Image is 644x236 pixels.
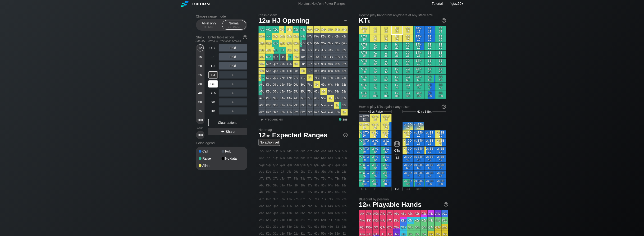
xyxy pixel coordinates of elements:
[208,44,218,51] div: UTG
[265,26,272,33] div: AKs
[300,102,306,109] div: 83o
[199,25,219,28] div: 5 – 12
[196,14,247,18] h2: Choose range mode
[286,81,293,88] div: T6o
[286,26,293,33] div: ATs
[435,26,446,34] div: BB 12
[279,88,286,95] div: J5o
[197,71,204,79] div: 25
[272,54,279,60] div: QTo
[327,88,334,95] div: 54s
[194,39,206,42] div: Tourney
[259,81,265,88] div: A6o
[403,26,413,34] div: CO 12
[291,2,353,7] div: No Limit Hold’em Poker Ranges
[286,61,293,67] div: T9o
[449,1,464,6] div: ▾
[222,157,244,160] div: No data
[208,107,218,115] div: BB
[370,34,381,42] div: +1 15
[343,132,348,138] img: help.32db89a4.svg
[341,102,348,109] div: 32s
[334,88,341,95] div: 53s
[392,34,402,42] div: HJ 15
[392,26,402,34] div: HJ 12
[370,51,381,58] div: +1 25
[381,67,392,74] div: LJ 40
[286,40,293,47] div: QTs
[272,74,279,81] div: Q7o
[403,34,413,42] div: CO 15
[307,40,313,47] div: Q7s
[314,47,320,54] div: J6s
[300,88,306,95] div: 85o
[425,83,435,91] div: SB 75
[293,81,300,88] div: 96o
[414,26,424,34] div: BTN 12
[359,75,370,83] div: UTG 50
[219,44,247,51] div: Fold
[199,150,222,153] div: Call
[341,88,348,95] div: 52s
[359,51,370,58] div: UTG 25
[334,74,341,81] div: 73s
[293,47,300,54] div: J9s
[435,34,446,42] div: BB 15
[272,81,279,88] div: Q6o
[293,40,300,47] div: Q9s
[208,33,247,44] div: Enter table action
[265,40,272,47] div: KQo
[381,51,392,58] div: LJ 25
[265,68,272,74] div: K8o
[403,59,413,66] div: CO 30
[381,26,392,34] div: LJ 12
[320,74,327,81] div: 75s
[293,61,300,67] div: 99
[320,33,327,40] div: K5s
[443,202,449,207] img: help.32db89a4.svg
[286,33,293,40] div: KTs
[300,95,306,102] div: 84o
[307,68,313,74] div: 87s
[286,88,293,95] div: T5o
[307,81,313,88] div: 76o
[314,88,320,95] div: 65o
[286,109,293,116] div: T2o
[307,95,313,102] div: 74o
[425,67,435,74] div: SB 40
[327,26,334,33] div: A4s
[334,26,341,33] div: A3s
[314,68,320,74] div: 86s
[208,71,218,79] div: HJ
[259,102,265,109] div: A3o
[425,26,435,34] div: SB 12
[208,89,218,97] div: BTN
[279,95,286,102] div: J4o
[219,62,247,69] div: Fold
[327,74,334,81] div: 74s
[300,109,306,116] div: 82o
[279,68,286,74] div: J8o
[441,18,447,23] img: help.32db89a4.svg
[359,105,446,109] div: How to play KTs against any raiser
[370,83,381,91] div: +1 75
[314,81,320,88] div: 66
[381,59,392,66] div: LJ 30
[286,68,293,74] div: T8o
[300,81,306,88] div: 86o
[219,80,247,88] div: ＋
[414,83,424,91] div: BTN 75
[293,26,300,33] div: A9s
[314,102,320,109] div: 63o
[265,81,272,88] div: K6o
[425,91,435,99] div: SB 100
[194,33,206,44] div: Stack
[432,2,443,5] a: Tutorial
[259,68,265,74] div: A8o
[286,74,293,81] div: T7o
[259,13,348,17] h2: Classic view
[307,47,313,54] div: J7s
[219,107,247,115] div: ＋
[279,26,286,33] div: AJs
[327,95,334,102] div: 44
